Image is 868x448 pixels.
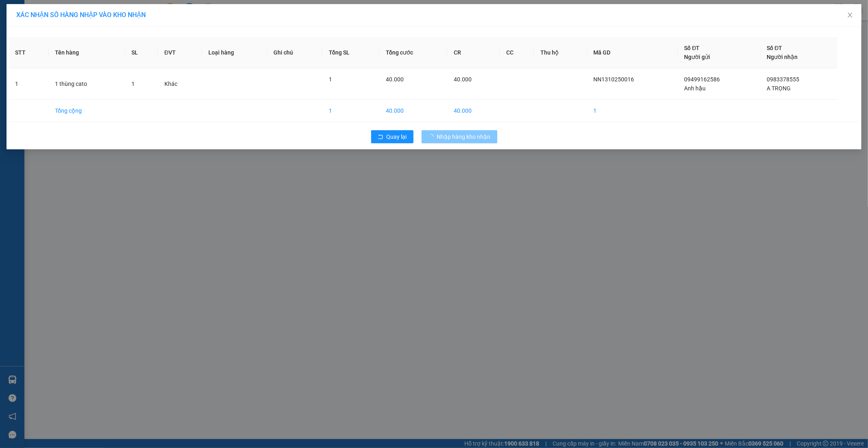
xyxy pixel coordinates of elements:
th: SL [125,37,158,68]
span: Số ĐT [684,45,700,51]
strong: Hotline : 0965363036 - 0389825550 [33,45,85,57]
span: 09499162586 [684,76,720,83]
span: rollback [378,134,383,140]
span: NN1310250016 [594,76,634,83]
th: Tổng SL [322,37,379,68]
td: Tổng cộng [48,100,125,122]
button: Nhập hàng kho nhận [422,130,497,143]
td: Khác [158,68,202,100]
th: Ghi chú [267,37,322,68]
span: Anh hậu [684,85,706,92]
th: Mã GD [587,37,678,68]
td: 40.000 [379,100,447,122]
span: Website [49,60,68,66]
th: CR [447,37,499,68]
td: 40.000 [447,100,499,122]
td: 1 [322,100,379,122]
span: Quay lại [387,132,407,141]
span: loading [428,134,437,140]
td: 1 thùng cato [48,68,125,100]
span: Số ĐT [767,45,783,51]
span: close [847,12,853,18]
span: Nhập hàng kho nhận [437,132,491,141]
th: ĐVT [158,37,202,68]
th: Tên hàng [48,37,125,68]
th: Tổng cước [379,37,447,68]
span: 0983378555 [767,76,800,83]
span: XÁC NHẬN SỐ HÀNG NHẬP VÀO KHO NHẬN [16,11,146,19]
strong: : [DOMAIN_NAME] [34,59,84,74]
th: Thu hộ [534,37,587,68]
span: Người nhận [767,54,798,60]
span: 40.000 [454,76,472,83]
span: 40.000 [386,76,404,83]
td: 1 [587,100,678,122]
button: rollbackQuay lại [371,130,413,143]
th: CC [500,37,534,68]
img: logo [4,20,24,54]
strong: CÔNG TY TNHH VẬN TẢI QUỐC TẾ ĐỨC PHÁT [25,7,93,33]
span: 1 [329,76,332,83]
span: Người gửi [684,54,711,60]
button: Close [839,4,861,27]
span: PT1310250045 [95,40,142,48]
td: 1 [9,68,48,100]
strong: PHIẾU GỬI HÀNG [26,35,92,43]
th: STT [9,37,48,68]
span: A TRỌNG [767,85,791,92]
span: 1 [131,81,135,87]
th: Loại hàng [202,37,267,68]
